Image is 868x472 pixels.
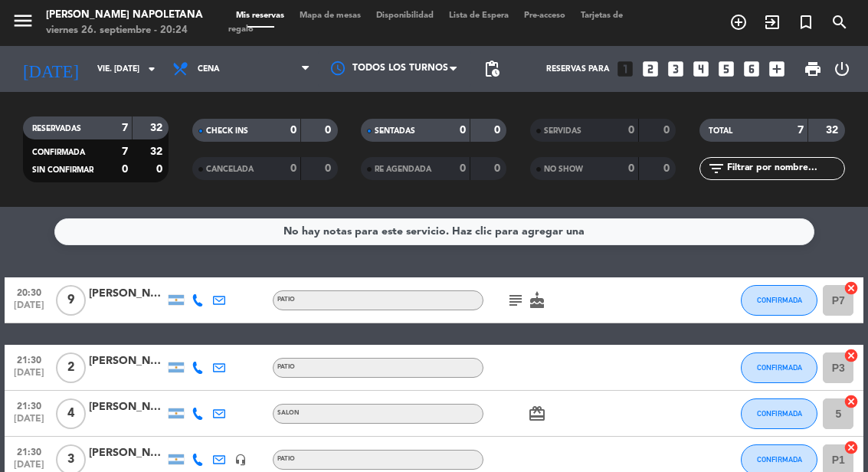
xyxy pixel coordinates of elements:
span: Reserva especial [789,9,823,35]
i: card_giftcard [528,405,546,423]
i: headset_mic [234,454,247,466]
span: RESERVAR MESA [722,9,755,35]
div: [PERSON_NAME] [89,285,165,303]
div: LOG OUT [828,46,857,92]
span: 9 [56,285,86,316]
button: CONFIRMADA [741,352,817,383]
span: RESERVADAS [32,125,81,133]
strong: 7 [798,125,804,136]
span: Reservas para [546,64,610,74]
div: viernes 26. septiembre - 20:24 [46,23,203,38]
span: 20:30 [10,283,48,300]
span: Mapa de mesas [292,11,368,20]
span: RE AGENDADA [375,166,431,173]
span: pending_actions [483,60,501,78]
span: SERVIDAS [544,127,581,135]
strong: 0 [325,125,334,136]
span: WALK IN [755,9,789,35]
span: Mis reservas [228,11,292,20]
strong: 0 [122,164,128,175]
span: 21:30 [10,350,48,368]
span: 21:30 [10,396,48,414]
span: 4 [56,398,86,429]
span: CONFIRMADA [757,363,802,372]
span: Salon [277,410,300,416]
strong: 7 [122,123,128,133]
span: CONFIRMADA [757,296,802,304]
strong: 0 [290,163,296,174]
i: looks_two [640,59,660,79]
button: CONFIRMADA [741,398,817,429]
span: 2 [56,352,86,383]
span: [DATE] [10,414,48,431]
span: Patio [277,297,295,303]
strong: 0 [628,125,634,136]
strong: 0 [663,163,673,174]
span: NO SHOW [544,166,583,173]
span: [DATE] [10,300,48,318]
div: No hay notas para este servicio. Haz clic para agregar una [283,223,585,241]
i: looks_6 [742,59,762,79]
span: BUSCAR [823,9,857,35]
i: power_settings_new [833,60,851,78]
strong: 32 [150,123,165,133]
strong: 0 [628,163,634,174]
strong: 32 [150,146,165,157]
i: exit_to_app [763,13,781,31]
i: cancel [843,440,859,455]
span: Pre-acceso [516,11,573,20]
strong: 0 [494,125,503,136]
i: search [830,13,849,31]
div: [PERSON_NAME] [89,444,165,462]
strong: 32 [826,125,841,136]
span: Lista de Espera [441,11,516,20]
i: cancel [843,394,859,409]
i: cancel [843,348,859,363]
span: SENTADAS [375,127,415,135]
span: CONFIRMADA [757,409,802,418]
i: cancel [843,280,859,296]
span: CONFIRMADA [757,455,802,464]
i: subject [506,291,525,310]
i: turned_in_not [797,13,815,31]
button: CONFIRMADA [741,285,817,316]
div: [PERSON_NAME] [PERSON_NAME] [89,352,165,370]
input: Filtrar por nombre... [726,160,844,177]
span: TOTAL [709,127,732,135]
div: [PERSON_NAME] [89,398,165,416]
span: Disponibilidad [368,11,441,20]
i: cake [528,291,546,310]
i: looks_3 [666,59,686,79]
span: Patio [277,456,295,462]
strong: 0 [494,163,503,174]
span: SIN CONFIRMAR [32,166,93,174]
strong: 0 [460,163,466,174]
span: 21:30 [10,442,48,460]
strong: 0 [460,125,466,136]
span: CHECK INS [206,127,248,135]
i: [DATE] [11,53,90,86]
i: arrow_drop_down [142,60,161,78]
strong: 7 [122,146,128,157]
span: CONFIRMADA [32,149,85,156]
button: menu [11,9,34,38]
span: print [804,60,822,78]
i: looks_one [615,59,635,79]
span: CANCELADA [206,166,254,173]
strong: 0 [290,125,296,136]
strong: 0 [325,163,334,174]
div: [PERSON_NAME] Napoletana [46,8,203,23]
span: Patio [277,364,295,370]
strong: 0 [156,164,165,175]
i: menu [11,9,34,32]
i: filter_list [707,159,726,178]
i: looks_4 [691,59,711,79]
strong: 0 [663,125,673,136]
i: add_box [767,59,787,79]
i: looks_5 [716,59,736,79]
i: add_circle_outline [729,13,748,31]
span: [DATE] [10,368,48,385]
